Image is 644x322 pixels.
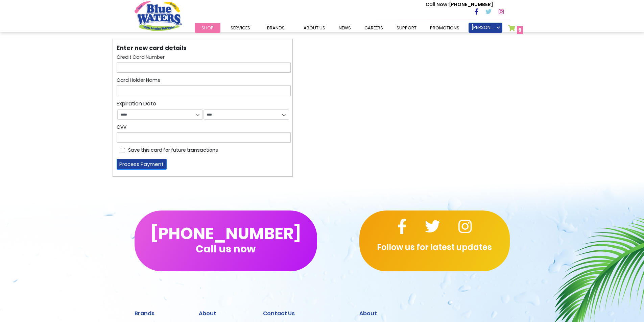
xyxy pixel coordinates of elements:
h2: Brands [135,310,189,317]
a: [PERSON_NAME] [469,23,502,33]
p: Follow us for latest updates [359,241,510,253]
span: Call Now : [426,1,449,8]
label: Save this card for future transactions [128,147,218,154]
label: Credit Card Number [117,54,165,61]
h2: About [199,310,253,317]
a: Promotions [423,23,466,33]
a: support [390,23,423,33]
label: Expiration Date [117,100,156,108]
a: careers [358,23,390,33]
span: Call us now [196,247,256,251]
span: Brands [267,25,285,31]
button: [PHONE_NUMBER]Call us now [135,210,317,271]
a: about us [297,23,332,33]
a: 9 [508,25,523,35]
a: store logo [135,1,182,31]
span: 9 [518,27,522,33]
a: News [332,23,358,33]
b: Enter new card details [117,44,187,52]
span: Services [231,25,250,31]
span: Shop [201,25,214,31]
p: [PHONE_NUMBER] [426,1,493,8]
h2: Contact Us [263,310,349,317]
button: Process Payment [117,159,167,170]
label: Card Holder Name [117,77,161,84]
h2: About [359,310,510,317]
label: CVV [117,124,126,131]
